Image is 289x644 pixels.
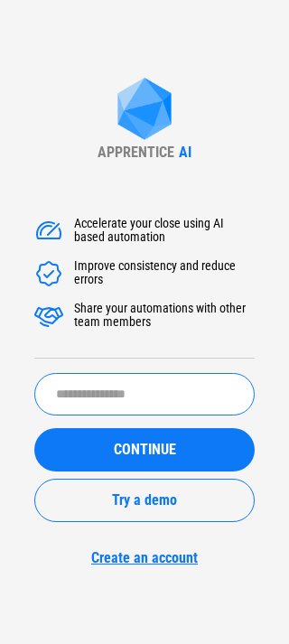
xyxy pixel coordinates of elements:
[74,302,255,331] div: Share your automations with other team members
[34,479,255,522] button: Try a demo
[34,217,63,246] img: Accelerate
[74,259,255,288] div: Improve consistency and reduce errors
[98,144,174,161] div: APPRENTICE
[112,493,177,508] span: Try a demo
[34,302,63,331] img: Accelerate
[108,78,181,144] img: Apprentice AI
[74,217,255,246] div: Accelerate your close using AI based automation
[179,144,191,161] div: AI
[114,443,176,457] span: CONTINUE
[34,428,255,471] button: CONTINUE
[34,259,63,288] img: Accelerate
[34,549,255,566] a: Create an account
